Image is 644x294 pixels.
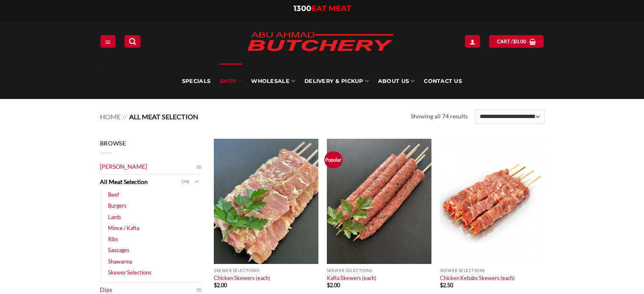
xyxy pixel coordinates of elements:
img: Kafta Skewers [327,139,431,264]
select: Shop order [475,110,544,124]
a: Chicken Skewers (each) [214,275,270,281]
span: (2) [196,161,202,173]
a: Burgers [108,200,127,211]
a: 1300EAT MEAT [293,4,351,13]
span: $ [327,282,330,289]
a: SHOP [220,63,242,99]
span: Browse [100,140,126,147]
span: $ [513,38,516,45]
span: // [122,113,127,121]
p: Skewer Selections [214,268,318,273]
span: Cart / [497,38,527,45]
a: [PERSON_NAME] [100,159,196,174]
a: About Us [378,63,415,99]
bdi: 2.00 [214,282,227,289]
img: Abu Ahmad Butchery [240,26,401,58]
a: Kafta Skewers (each) [327,275,376,281]
a: Ribs [108,234,118,245]
span: All Meat Selection [129,113,198,121]
span: 1300 [293,4,311,13]
button: Toggle [191,177,202,187]
bdi: 2.50 [440,282,453,289]
p: Skewer Selections [327,268,431,273]
a: Specials [182,63,210,99]
a: Sausages [108,245,130,256]
a: Wholesale [251,63,295,99]
span: (74) [182,176,189,188]
a: All Meat Selection [100,175,182,190]
a: Chicken Kebabs Skewers (each) [440,275,515,281]
a: Search [124,35,141,47]
a: Login [465,35,480,47]
span: $ [440,282,443,289]
a: Skewer Selections [108,267,152,278]
img: Chicken Kebabs Skewers [440,139,544,264]
p: Showing all 74 results [411,112,468,121]
a: Shawarma [108,256,132,267]
bdi: 2.00 [327,282,340,289]
a: Mince / Kafta [108,223,139,234]
span: $ [214,282,217,289]
p: Skewer Selections [440,268,544,273]
a: View cart [489,35,544,47]
a: Contact Us [424,63,462,99]
a: Lamb [108,212,121,223]
a: Beef [108,189,119,200]
img: Chicken Skewers [214,139,318,264]
a: Delivery & Pickup [304,63,369,99]
a: Menu [100,35,116,47]
bdi: 0.00 [513,38,527,44]
a: Home [100,113,121,121]
span: EAT MEAT [311,4,351,13]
